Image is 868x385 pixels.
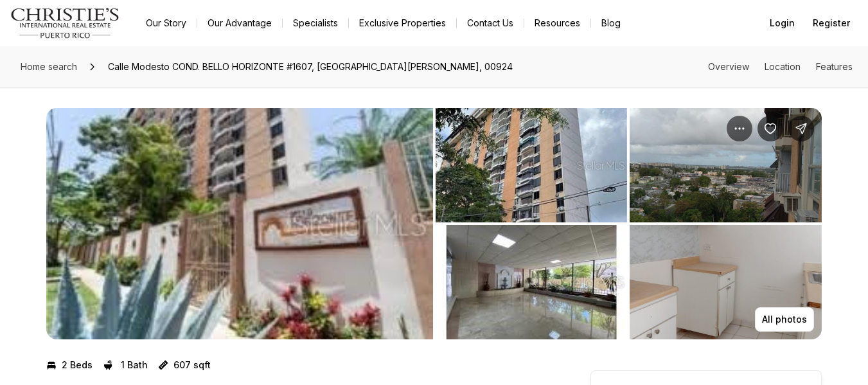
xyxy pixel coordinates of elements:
[10,8,120,39] img: logo
[524,14,590,32] a: Resources
[630,225,822,339] button: View image gallery
[173,360,211,370] p: 607 sqft
[630,108,822,222] button: View image gallery
[591,14,631,32] a: Blog
[46,108,433,339] button: View image gallery
[770,18,795,28] span: Login
[103,57,518,77] span: Calle Modesto COND. BELLO HORIZONTE #1607, [GEOGRAPHIC_DATA][PERSON_NAME], 00924
[813,18,850,28] span: Register
[197,14,282,32] a: Our Advantage
[46,108,822,339] div: Listing Photos
[46,108,433,339] li: 1 of 4
[436,225,628,339] button: View image gallery
[15,57,82,77] a: Home search
[708,62,853,72] nav: Page section menu
[762,314,807,325] p: All photos
[757,116,783,141] button: Save Property: Calle Modesto COND. BELLO HORIZONTE #1607
[436,108,628,222] button: View image gallery
[727,116,752,141] button: Property options
[765,61,801,72] a: Skip to: Location
[457,14,524,32] button: Contact Us
[349,14,456,32] a: Exclusive Properties
[21,61,77,72] span: Home search
[136,14,197,32] a: Our Story
[805,10,858,36] button: Register
[436,108,822,339] li: 2 of 4
[708,61,749,72] a: Skip to: Overview
[762,10,802,36] button: Login
[816,61,853,72] a: Skip to: Features
[62,360,93,370] p: 2 Beds
[788,116,814,141] button: Share Property: Calle Modesto COND. BELLO HORIZONTE #1607
[755,307,814,332] button: All photos
[121,360,148,370] p: 1 Bath
[283,14,348,32] a: Specialists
